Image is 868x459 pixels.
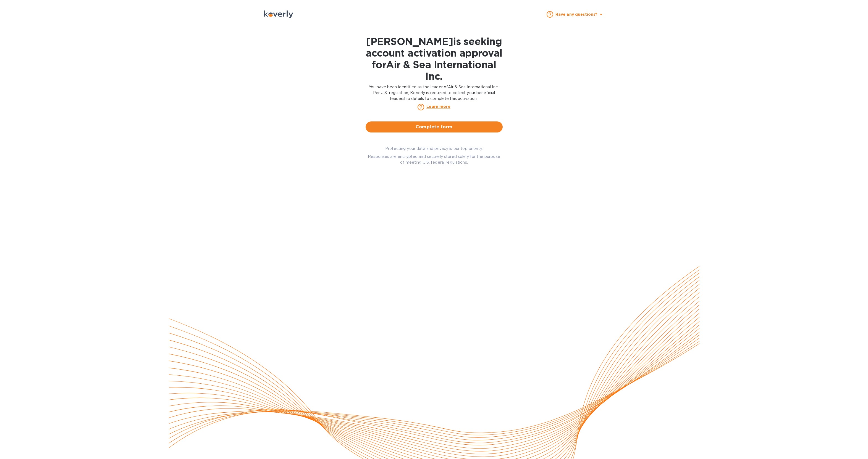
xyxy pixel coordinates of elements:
[366,36,503,82] h1: [PERSON_NAME] is seeking account activation approval for Air & Sea International Inc.
[366,154,503,165] p: Responses are encrypted and securely stored solely for the purpose of meeting U.S. federal regula...
[370,124,498,130] span: Complete form
[366,121,503,132] button: Complete form
[366,146,503,152] p: Protecting your data and privacy is our top priority.
[555,12,598,17] b: Have any questions?
[366,84,503,102] p: You have been identified as the leader of Air & Sea International Inc. . Per U.S. regulation, Kov...
[426,104,450,109] a: Learn more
